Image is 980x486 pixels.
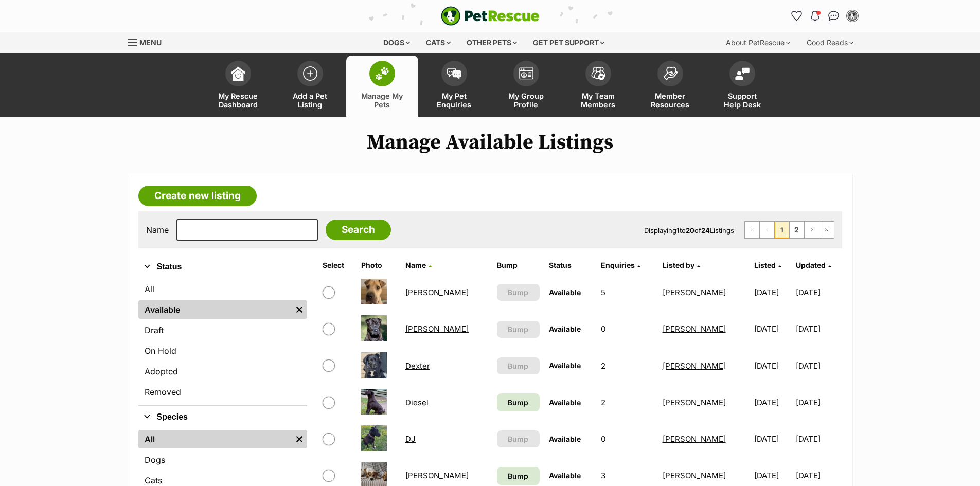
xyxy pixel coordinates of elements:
[719,92,765,109] span: Support Help Desk
[138,383,307,401] a: Removed
[663,287,726,297] a: [PERSON_NAME]
[138,430,292,448] a: All
[138,186,257,206] a: Create new listing
[828,11,839,21] img: chat-41dd97257d64d25036548639549fe6c8038ab92f7586957e7f3b1b290dea8141.svg
[202,56,274,117] a: My Rescue Dashboard
[490,56,562,117] a: My Group Profile
[844,8,861,24] button: My account
[376,32,417,53] div: Dogs
[597,348,657,384] td: 2
[847,11,858,21] img: Lorraine Saunders profile pic
[744,221,834,239] nav: Pagination
[789,8,805,24] a: Favourites
[634,56,706,117] a: Member Resources
[754,261,776,269] span: Listed
[128,32,169,51] a: Menu
[326,220,391,240] input: Search
[819,222,834,238] a: Last page
[597,385,657,420] td: 2
[575,92,621,109] span: My Team Members
[750,275,795,310] td: [DATE]
[405,471,469,480] a: [PERSON_NAME]
[663,361,726,371] a: [PERSON_NAME]
[597,311,657,347] td: 0
[796,348,841,384] td: [DATE]
[497,321,540,338] button: Bump
[805,222,819,238] a: Next page
[719,32,797,53] div: About PetRescue
[503,92,549,109] span: My Group Profile
[508,324,528,335] span: Bump
[405,287,469,297] a: [PERSON_NAME]
[796,275,841,310] td: [DATE]
[790,222,804,238] a: Page 2
[826,8,842,24] a: Conversations
[508,471,528,481] span: Bump
[138,300,292,319] a: Available
[750,385,795,420] td: [DATE]
[139,38,162,47] span: Menu
[526,32,612,53] div: Get pet support
[549,471,581,480] span: Available
[663,324,726,334] a: [PERSON_NAME]
[775,222,789,238] span: Page 1
[303,66,317,81] img: add-pet-listing-icon-0afa8454b4691262ce3f59096e99ab1cd57d4a30225e0717b998d2c9b9846f56.svg
[796,421,841,457] td: [DATE]
[754,261,781,269] a: Listed
[405,261,432,269] a: Name
[405,324,469,334] a: [PERSON_NAME]
[508,434,528,444] span: Bump
[441,6,540,26] a: PetRescue
[663,471,726,480] a: [PERSON_NAME]
[459,32,524,53] div: Other pets
[811,11,819,21] img: notifications-46538b983faf8c2785f20acdc204bb7945ddae34d4c08c2a6579f10ce5e182be.svg
[231,66,245,81] img: dashboard-icon-eb2f2d2d3e046f16d808141f083e7271f6b2e854fb5c12c21221c1fb7104beca.svg
[549,435,581,443] span: Available
[447,68,461,79] img: pet-enquiries-icon-7e3ad2cf08bfb03b45e93fb7055b45f3efa6380592205ae92323e6603595dc1f.svg
[663,398,726,407] a: [PERSON_NAME]
[493,257,544,274] th: Bump
[796,311,841,347] td: [DATE]
[796,261,826,269] span: Updated
[508,361,528,371] span: Bump
[735,67,750,80] img: help-desk-icon-fdf02630f3aa405de69fd3d07c3f3aa587a6932b1a1747fa1d2bba05be0121f9.svg
[686,226,694,235] strong: 20
[597,275,657,310] td: 5
[146,225,169,235] label: Name
[138,321,307,339] a: Draft
[663,261,694,269] span: Listed by
[644,226,734,235] span: Displaying to of Listings
[346,56,418,117] a: Manage My Pets
[405,361,430,371] a: Dexter
[318,257,356,274] th: Select
[497,467,540,485] a: Bump
[405,261,426,269] span: Name
[431,92,477,109] span: My Pet Enquiries
[215,92,261,109] span: My Rescue Dashboard
[519,67,533,80] img: group-profile-icon-3fa3cf56718a62981997c0bc7e787c4b2cf8bcc04b72c1350f741eb67cf2f40e.svg
[601,261,640,269] a: Enquiries
[419,32,458,53] div: Cats
[292,430,307,448] a: Remove filter
[562,56,634,117] a: My Team Members
[760,222,774,238] span: Previous page
[545,257,596,274] th: Status
[663,261,700,269] a: Listed by
[799,32,861,53] div: Good Reads
[441,6,540,26] img: logo-e224e6f780fb5917bec1dbf3a21bbac754714ae5b6737aabdf751b685950b380.svg
[138,280,307,298] a: All
[701,226,710,235] strong: 24
[497,430,540,447] button: Bump
[418,56,490,117] a: My Pet Enquiries
[706,56,778,117] a: Support Help Desk
[549,288,581,297] span: Available
[138,341,307,360] a: On Hold
[789,8,861,24] ul: Account quick links
[549,325,581,333] span: Available
[138,260,307,274] button: Status
[138,451,307,469] a: Dogs
[497,357,540,374] button: Bump
[359,92,405,109] span: Manage My Pets
[796,261,831,269] a: Updated
[405,434,416,444] a: DJ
